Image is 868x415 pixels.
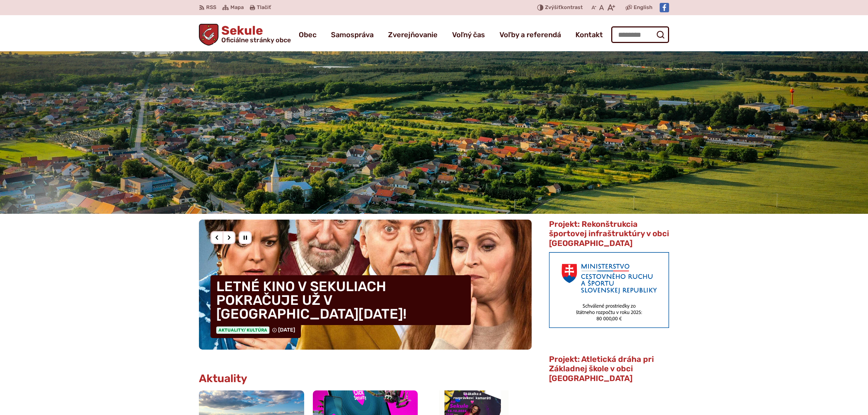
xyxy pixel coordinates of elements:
span: Projekt: Rekonštrukcia športovej infraštruktúry v obci [GEOGRAPHIC_DATA] [549,219,669,248]
img: Prejsť na Facebook stránku [660,3,669,12]
span: [DATE] [278,327,295,333]
a: LETNÉ KINO V SEKULIACH POKRAČUJE UŽ V [GEOGRAPHIC_DATA][DATE]! Aktuality/ Kultúra [DATE] [199,220,532,350]
a: Voľby a referendá [499,25,561,45]
span: Oficiálne stránky obce [221,37,291,43]
span: Zvýšiť [545,4,561,10]
span: Aktuality [216,327,269,334]
div: Pozastaviť pohyb slajdera [239,231,252,244]
span: Tlačiť [257,5,271,11]
span: English [634,3,652,12]
div: Nasledujúci slajd [222,231,235,244]
span: kontrast [545,5,583,11]
a: Logo Sekule, prejsť na domovskú stránku. [199,24,291,46]
h4: LETNÉ KINO V SEKULIACH POKRAČUJE UŽ V [GEOGRAPHIC_DATA][DATE]! [210,275,471,325]
span: Mapa [230,3,244,12]
a: Zverejňovanie [388,25,438,45]
h3: Aktuality [199,373,247,385]
a: English [632,3,654,12]
img: min-cras.png [549,252,669,328]
a: Kontakt [575,25,603,45]
a: Voľný čas [452,25,485,45]
a: Obec [299,25,316,45]
h1: Sekule [218,25,291,43]
div: Predošlý slajd [210,231,224,244]
img: Prejsť na domovskú stránku [199,24,218,46]
span: / Kultúra [243,328,267,333]
span: Projekt: Atletická dráha pri Základnej škole v obci [GEOGRAPHIC_DATA] [549,354,654,383]
span: RSS [206,3,216,12]
a: Samospráva [331,25,374,45]
div: 2 / 8 [199,220,532,350]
